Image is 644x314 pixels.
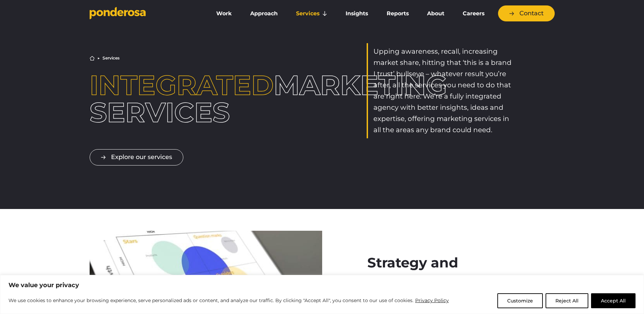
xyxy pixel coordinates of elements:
[419,6,452,21] a: About
[498,5,555,21] a: Contact
[242,6,286,21] a: Approach
[379,6,417,21] a: Reports
[8,296,449,304] p: We use cookies to enhance your browsing experience, serve personalized ads or content, and analyz...
[455,6,492,21] a: Careers
[97,56,100,60] li: ▶︎
[546,293,588,308] button: Reject All
[208,6,240,21] a: Work
[90,149,183,165] a: Explore our services
[90,7,198,20] a: Go to homepage
[288,6,335,21] a: Services
[90,56,95,61] a: Home
[415,296,449,304] a: Privacy Policy
[103,56,119,60] li: Services
[591,293,636,308] button: Accept All
[373,46,515,136] p: Upping awareness, recall, increasing market share, hitting that ‘this is a brand I trust’ bullsey...
[90,69,274,102] span: Integrated
[338,6,376,21] a: Insights
[497,293,543,308] button: Customize
[90,72,277,126] h1: marketing services
[8,281,636,289] p: We value your privacy
[367,252,509,293] h2: Strategy and planning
